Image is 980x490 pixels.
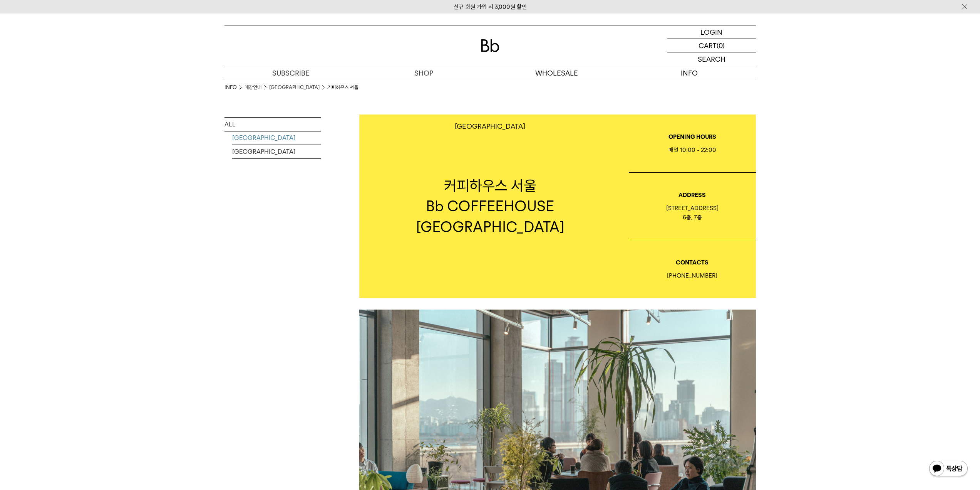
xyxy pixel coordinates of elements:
[629,190,756,200] p: ADDRESS
[623,66,756,80] p: INFO
[327,84,358,91] li: 커피하우스 서울
[698,52,725,66] p: SEARCH
[245,84,261,91] a: 매장안내
[454,3,527,10] a: 신규 회원 가입 시 3,000원 할인
[629,145,756,155] div: 매일 10:00 - 22:00
[667,39,756,52] a: CART (0)
[232,131,321,145] a: [GEOGRAPHIC_DATA]
[490,66,623,80] p: WHOLESALE
[717,39,725,52] p: (0)
[359,175,621,196] p: 커피하우스 서울
[667,25,756,39] a: LOGIN
[629,271,756,280] div: [PHONE_NUMBER]
[629,132,756,141] p: OPENING HOURS
[629,204,756,222] div: [STREET_ADDRESS] 6층, 7층
[629,258,756,267] p: CONTACTS
[232,145,321,158] a: [GEOGRAPHIC_DATA]
[455,122,525,130] p: [GEOGRAPHIC_DATA]
[700,25,722,39] p: LOGIN
[699,39,717,52] p: CART
[481,39,499,52] img: 로고
[224,118,321,131] a: ALL
[357,66,490,80] a: SHOP
[359,196,621,237] p: Bb COFFEEHOUSE [GEOGRAPHIC_DATA]
[224,84,245,91] li: INFO
[224,66,357,80] a: SUBSCRIBE
[928,460,968,478] img: 카카오톡 채널 1:1 채팅 버튼
[269,84,320,91] a: [GEOGRAPHIC_DATA]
